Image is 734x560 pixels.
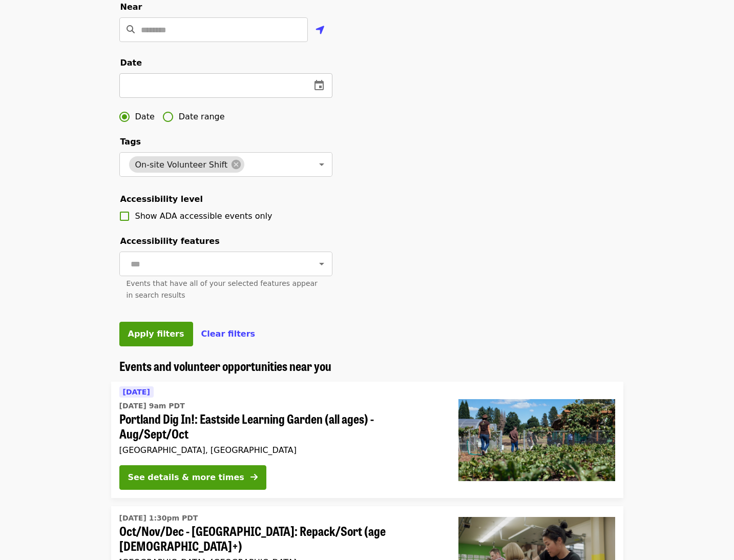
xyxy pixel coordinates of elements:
button: Clear filters [201,328,256,340]
span: Date range [179,111,225,123]
div: See details & more times [128,471,244,484]
span: Accessibility level [120,194,203,204]
span: Events and volunteer opportunities near you [119,357,331,375]
span: Accessibility features [120,236,220,246]
span: Oct/Nov/Dec - [GEOGRAPHIC_DATA]: Repack/Sort (age [DEMOGRAPHIC_DATA]+) [119,524,442,553]
span: Date [120,58,142,68]
button: change date [307,73,331,98]
span: Portland Dig In!: Eastside Learning Garden (all ages) - Aug/Sept/Oct [119,411,442,441]
i: location-arrow icon [316,24,325,36]
div: [GEOGRAPHIC_DATA], [GEOGRAPHIC_DATA] [119,445,442,455]
button: Use my location [308,18,332,43]
span: Show ADA accessible events only [135,211,272,221]
span: Near [120,2,142,12]
span: On-site Volunteer Shift [129,160,234,170]
i: search icon [127,25,135,34]
span: Apply filters [128,329,184,339]
button: Open [314,157,329,172]
time: [DATE] 1:30pm PDT [119,513,198,524]
span: Events that have all of your selected features appear in search results [127,279,318,299]
button: Apply filters [119,322,193,346]
span: Date [135,111,155,123]
span: [DATE] [123,388,150,396]
a: See details for "Portland Dig In!: Eastside Learning Garden (all ages) - Aug/Sept/Oct" [111,382,623,498]
img: Portland Dig In!: Eastside Learning Garden (all ages) - Aug/Sept/Oct organized by Oregon Food Bank [458,399,615,481]
span: Clear filters [201,329,256,339]
div: On-site Volunteer Shift [129,156,245,173]
input: Location [141,17,308,42]
span: Tags [120,137,141,147]
button: Open [314,257,329,271]
time: [DATE] 9am PDT [119,401,185,411]
button: See details & more times [119,465,266,490]
i: arrow-right icon [250,472,258,482]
